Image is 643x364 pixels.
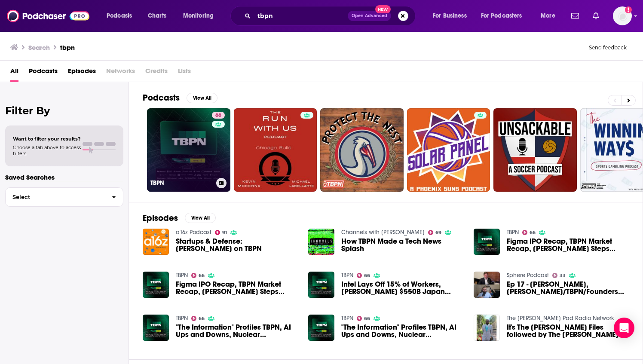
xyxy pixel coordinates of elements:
[341,238,463,252] a: How TBPN Made a Tech News Splash
[143,229,169,255] img: Startups & Defense: Katherine Boyle on TBPN
[143,92,217,103] a: PodcastsView All
[5,187,123,207] button: Select
[215,111,221,120] span: 66
[147,108,230,192] a: 66TBPN
[364,274,370,278] span: 66
[183,10,214,22] span: Monitoring
[474,315,500,341] img: It's The Donelson Files followed by The Batchelor Pad Show on TBPN
[507,315,614,322] a: The Batchelor Pad Radio Network
[143,272,169,298] img: Figma IPO Recap, TBPN Market Recap, Ray Dalio Steps Down From Bridgewater, Coinbase Earnings Upda...
[176,281,298,295] a: Figma IPO Recap, TBPN Market Recap, Ray Dalio Steps Down From Bridgewater, Coinbase Earnings Upda...
[364,317,370,321] span: 66
[5,173,123,181] p: Saved Searches
[507,281,629,295] span: Ep 17 - [PERSON_NAME], [PERSON_NAME]/TBPN/Founders Fund - The Insane State of [MEDICAL_DATA] Regu...
[427,9,478,23] button: open menu
[507,229,519,236] a: TBPN
[145,64,168,82] span: Credits
[308,229,334,255] a: How TBPN Made a Tech News Splash
[13,144,81,156] span: Choose a tab above to access filters.
[552,273,566,278] a: 33
[187,93,217,103] button: View All
[474,229,500,255] img: Figma IPO Recap, TBPN Market Recap, Ray Dalio Steps Down From Bridgewater, Coinbase Earnings Upda...
[507,272,549,279] a: Sphere Podcast
[191,316,205,321] a: 66
[212,112,225,119] a: 66
[507,324,629,338] span: It's The [PERSON_NAME] Files followed by The [PERSON_NAME] Pad Show on TBPN
[435,231,441,235] span: 69
[560,274,566,278] span: 33
[541,10,555,22] span: More
[150,179,213,187] h3: TBPN
[357,316,370,321] a: 66
[375,5,391,13] span: New
[10,64,18,82] a: All
[341,315,353,322] a: TBPN
[625,6,632,13] svg: Add a profile image
[176,324,298,338] span: "The Information" Profiles TBPN, AI Ups and Downs, Nuclear Regulation | [PERSON_NAME], [PERSON_NA...
[568,9,582,23] a: Show notifications dropdown
[507,281,629,295] a: Ep 17 - John Coogan, Lucy/TBPN/Founders Fund - The Insane State of Nicotine Regulation in the US
[142,9,171,23] a: Charts
[143,213,216,223] a: EpisodesView All
[29,64,58,82] a: Podcasts
[254,9,348,23] input: Search podcasts, credits, & more...
[613,6,632,25] img: User Profile
[178,64,191,82] span: Lists
[28,43,50,52] h3: Search
[357,273,370,278] a: 66
[191,273,205,278] a: 66
[474,272,500,298] img: Ep 17 - John Coogan, Lucy/TBPN/Founders Fund - The Insane State of Nicotine Regulation in the US
[177,9,225,23] button: open menu
[6,194,105,200] span: Select
[341,324,463,338] a: "The Information" Profiles TBPN, AI Ups and Downs, Nuclear Regulation | Zach Weinberg, Leigh Mari...
[341,272,353,279] a: TBPN
[106,64,135,82] span: Networks
[60,43,75,52] h3: tbpn
[215,230,227,235] a: 91
[13,136,81,142] span: Want to filter your results?
[481,10,522,22] span: For Podcasters
[341,324,463,338] span: "The Information" Profiles TBPN, AI Ups and Downs, Nuclear Regulation | [PERSON_NAME], [PERSON_NA...
[348,11,391,21] button: Open AdvancedNew
[7,8,89,24] img: Podchaser - Follow, Share and Rate Podcasts
[5,104,123,117] h2: Filter By
[308,315,334,341] img: "The Information" Profiles TBPN, AI Ups and Downs, Nuclear Regulation | Zach Weinberg, Leigh Mari...
[352,14,387,18] span: Open Advanced
[176,238,298,252] a: Startups & Defense: Katherine Boyle on TBPN
[308,272,334,298] img: Intel Lays Off 15% of Workers, Trump's $550B Japan Investment, Hulk Hogan's Legacy | Live TBPN Ta...
[101,9,143,23] button: open menu
[143,213,178,223] h2: Episodes
[341,281,463,295] span: Intel Lays Off 15% of Workers, [PERSON_NAME] $550B Japan Investment, [PERSON_NAME] Legacy | Live ...
[143,315,169,341] img: "The Information" Profiles TBPN, AI Ups and Downs, Nuclear Regulation | Zach Weinberg, Leigh Mari...
[613,6,632,25] button: Show profile menu
[535,9,566,23] button: open menu
[68,64,96,82] a: Episodes
[199,274,205,278] span: 66
[341,229,425,236] a: Channels with Peter Kafka
[428,230,442,235] a: 69
[433,10,467,22] span: For Business
[613,6,632,25] span: Logged in as WE_Broadcast
[507,238,629,252] span: Figma IPO Recap, TBPN Market Recap, [PERSON_NAME] Steps Down From Bridgewater, Coinbase Earnings ...
[530,231,536,235] span: 66
[176,272,188,279] a: TBPN
[475,9,535,23] button: open menu
[148,10,166,22] span: Charts
[176,315,188,322] a: TBPN
[589,9,603,23] a: Show notifications dropdown
[176,229,211,236] a: a16z Podcast
[176,238,298,252] span: Startups & Defense: [PERSON_NAME] on TBPN
[176,281,298,295] span: Figma IPO Recap, TBPN Market Recap, [PERSON_NAME] Steps Down From Bridgewater, Coinbase Earnings ...
[199,317,205,321] span: 66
